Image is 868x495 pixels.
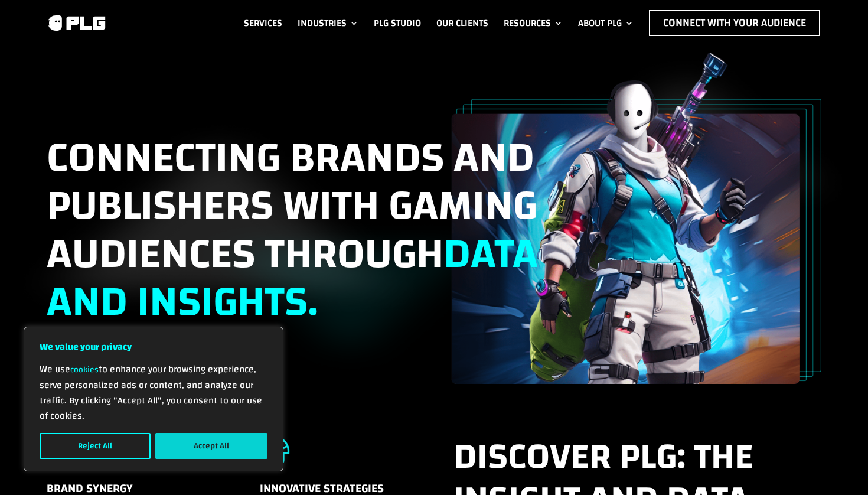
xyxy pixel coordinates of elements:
[47,119,538,341] span: Connecting brands and publishers with gaming audiences through
[47,215,538,341] span: data and insights.
[374,10,421,36] a: PLG Studio
[40,433,151,459] button: Reject All
[649,10,820,36] a: Connect with Your Audience
[298,10,358,36] a: Industries
[40,362,267,424] p: We use to enhance your browsing experience, serve personalized ads or content, and analyze our tr...
[578,10,634,36] a: About PLG
[436,10,488,36] a: Our Clients
[244,10,282,36] a: Services
[40,339,267,354] p: We value your privacy
[809,438,868,495] div: Виджет чата
[24,327,283,471] div: We value your privacy
[70,362,99,377] a: cookies
[809,438,868,495] iframe: Chat Widget
[155,433,267,459] button: Accept All
[504,10,563,36] a: Resources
